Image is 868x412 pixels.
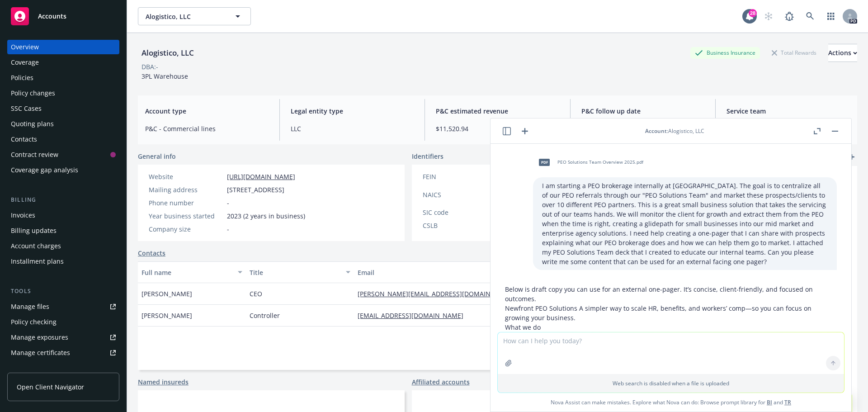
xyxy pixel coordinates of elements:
[11,239,61,253] div: Account charges
[138,248,165,258] a: Contacts
[354,261,534,283] button: Email
[11,117,54,131] div: Quoting plans
[227,198,229,208] span: -
[767,398,772,406] a: BI
[11,71,33,85] div: Policies
[142,72,188,81] span: 3PL Warehouse
[250,268,340,277] div: Title
[759,7,778,25] a: Start snowing
[7,163,119,177] a: Coverage gap analysis
[780,7,798,25] a: Report a Bug
[423,172,497,181] div: FEIN
[7,71,119,85] a: Policies
[494,393,848,412] span: Nova Assist can make mistakes. Explore what Nova can do: Browse prompt library for and
[11,315,57,329] div: Policy checking
[846,152,857,162] a: add
[142,289,192,298] span: [PERSON_NAME]
[11,208,35,223] div: Invoices
[138,377,189,387] a: Named insureds
[227,211,305,221] span: 2023 (2 years in business)
[581,106,705,116] span: P&C follow up date
[423,190,497,199] div: NAICS
[7,147,119,162] a: Contract review
[7,86,119,100] a: Policy changes
[11,147,58,162] div: Contract review
[146,12,224,21] span: Alogistico, LLC
[38,13,66,20] span: Accounts
[557,159,643,165] span: PEO Solutions Team Overview 2025.pdf
[7,315,119,329] a: Policy checking
[7,361,119,375] a: Manage BORs
[11,86,55,100] div: Policy changes
[7,346,119,360] a: Manage certificates
[142,311,192,320] span: [PERSON_NAME]
[726,106,850,116] span: Service team
[11,55,39,70] div: Coverage
[138,152,176,161] span: General info
[227,185,284,194] span: [STREET_ADDRESS]
[822,7,840,25] a: Switch app
[142,268,232,277] div: Full name
[690,47,760,58] div: Business Insurance
[11,223,57,238] div: Billing updates
[11,346,70,360] div: Manage certificates
[246,261,354,283] button: Title
[505,284,837,303] p: Below is draft copy you can use for an external one-pager. It’s concise, client-friendly, and foc...
[11,40,39,54] div: Overview
[138,47,198,59] div: Alogistico, LLC
[149,185,223,194] div: Mailing address
[291,124,414,133] span: LLC
[828,44,857,62] button: Actions
[412,377,470,387] a: Affiliated accounts
[17,382,84,392] span: Open Client Navigator
[138,7,251,25] button: Alogistico, LLC
[7,55,119,70] a: Coverage
[7,223,119,238] a: Billing updates
[11,101,42,116] div: SSC Cases
[7,254,119,269] a: Installment plans
[7,299,119,314] a: Manage files
[7,330,119,345] a: Manage exposures
[784,398,791,406] a: TR
[149,211,223,221] div: Year business started
[7,239,119,253] a: Account charges
[436,106,559,116] span: P&C estimated revenue
[358,311,471,320] a: [EMAIL_ADDRESS][DOMAIN_NAME]
[145,106,269,116] span: Account type
[7,117,119,131] a: Quoting plans
[505,322,837,332] p: What we do
[412,152,443,161] span: Identifiers
[358,268,520,277] div: Email
[7,132,119,147] a: Contacts
[227,172,295,181] a: [URL][DOMAIN_NAME]
[227,224,229,234] span: -
[11,163,78,177] div: Coverage gap analysis
[142,62,158,71] div: DBA: -
[7,208,119,223] a: Invoices
[533,151,645,174] div: pdfPEO Solutions Team Overview 2025.pdf
[250,289,262,298] span: CEO
[645,127,667,135] span: Account
[11,361,53,375] div: Manage BORs
[436,124,559,133] span: $11,520.94
[7,4,119,29] a: Accounts
[250,311,280,320] span: Controller
[138,261,246,283] button: Full name
[145,124,269,133] span: P&C - Commercial lines
[149,172,223,181] div: Website
[7,195,119,204] div: Billing
[503,379,839,387] p: Web search is disabled when a file is uploaded
[7,287,119,296] div: Tools
[749,9,757,17] div: 28
[767,47,821,58] div: Total Rewards
[542,181,828,266] p: I am starting a PEO brokerage internally at [GEOGRAPHIC_DATA]. The goal is to centralize all of o...
[645,127,704,135] div: : Alogistico, LLC
[423,208,497,217] div: SIC code
[149,198,223,208] div: Phone number
[539,159,550,166] span: pdf
[7,40,119,54] a: Overview
[291,106,414,116] span: Legal entity type
[149,224,223,234] div: Company size
[11,299,49,314] div: Manage files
